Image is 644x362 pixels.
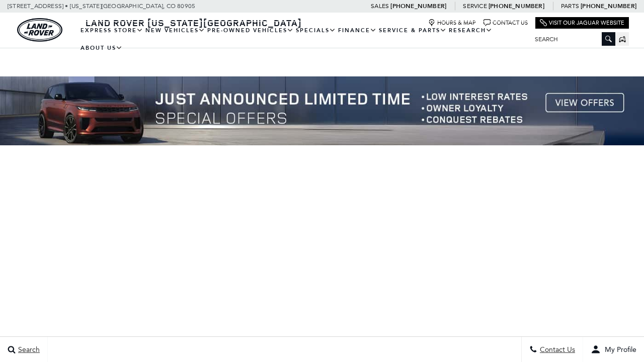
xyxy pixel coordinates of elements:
a: Research [448,22,494,39]
span: Search [16,345,40,354]
a: EXPRESS STORE [79,22,144,39]
a: Pre-Owned Vehicles [206,22,295,39]
a: Hours & Map [428,19,476,27]
a: About Us [79,39,124,57]
a: Visit Our Jaguar Website [540,19,624,27]
input: Search [527,33,615,45]
button: user-profile-menu [583,337,644,362]
a: land-rover [17,18,62,42]
a: Land Rover [US_STATE][GEOGRAPHIC_DATA] [79,17,308,29]
a: [PHONE_NUMBER] [489,2,544,10]
a: New Vehicles [144,22,206,39]
a: Specials [295,22,337,39]
nav: Main Navigation [79,22,527,57]
a: Contact Us [484,19,528,27]
a: [PHONE_NUMBER] [581,2,636,10]
a: Finance [337,22,378,39]
span: Sales [371,3,389,10]
a: Service & Parts [378,22,448,39]
a: [STREET_ADDRESS] • [US_STATE][GEOGRAPHIC_DATA], CO 80905 [8,3,195,10]
span: Contact Us [537,345,575,354]
span: Parts [561,3,579,10]
span: My Profile [601,345,636,354]
img: Land Rover [17,18,62,42]
span: Land Rover [US_STATE][GEOGRAPHIC_DATA] [86,17,302,29]
span: Service [463,3,487,10]
a: [PHONE_NUMBER] [390,2,446,10]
